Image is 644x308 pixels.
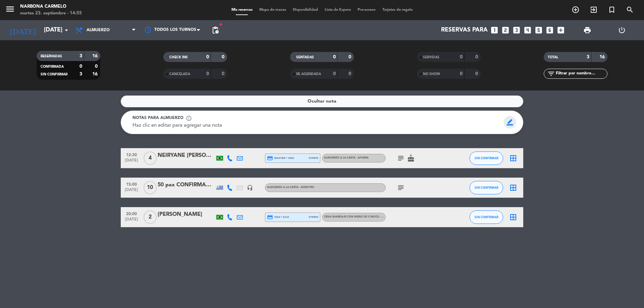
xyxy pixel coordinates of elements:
span: stripe [309,215,318,219]
strong: 0 [206,71,209,76]
i: exit_to_app [590,6,598,14]
span: fiber_manual_record [219,22,223,26]
i: border_all [509,154,517,162]
i: looks_4 [523,26,532,35]
span: Almuerzo [87,28,110,33]
strong: 16 [599,55,606,59]
i: border_all [509,184,517,192]
i: subject [397,154,405,162]
span: pending_actions [211,26,219,34]
strong: 3 [79,54,82,58]
div: NEIRYANE [PERSON_NAME] [158,151,215,160]
i: search [626,6,634,14]
strong: 3 [79,72,82,76]
i: [DATE] [5,23,41,38]
i: credit_card [267,214,273,220]
span: 4 [144,151,157,165]
span: [DATE] [123,188,140,195]
span: master * 4520 [267,155,294,161]
span: SIN CONFIRMAR [475,156,498,160]
i: menu [5,4,15,14]
span: stripe [309,156,318,160]
span: CANCELADA [169,72,190,76]
span: SIN CONFIRMAR [41,73,67,76]
i: looks_3 [512,26,521,35]
strong: 0 [333,71,336,76]
strong: 0 [79,64,82,69]
span: Mis reservas [228,8,256,12]
span: Almuerzo a la carta - Afuera [324,157,369,159]
span: NO SHOW [423,72,440,76]
strong: 0 [475,71,479,76]
div: Narbona Carmelo [20,3,82,10]
span: TOTAL [548,56,558,59]
span: RE AGENDADA [296,72,321,76]
i: looks_two [501,26,510,35]
span: Reservas para [441,27,488,34]
span: SIN CONFIRMAR [475,186,498,189]
strong: 0 [222,55,226,59]
button: SIN CONFIRMAR [470,151,503,165]
strong: 3 [587,55,589,59]
i: looks_one [490,26,499,35]
strong: 0 [348,71,353,76]
span: Ocultar nota [308,98,336,105]
i: subject [397,184,405,192]
span: Lista de Espera [321,8,354,12]
i: arrow_drop_down [62,26,70,34]
i: border_all [509,213,517,221]
span: info_outline [186,115,192,121]
i: headset_mic [247,185,253,191]
span: SENTADAS [296,56,314,59]
strong: 0 [95,64,99,69]
i: power_settings_new [618,26,626,34]
input: Filtrar por nombre... [555,70,607,77]
span: 15:00 [123,180,140,188]
span: CHECK INS [169,56,188,59]
span: Mapa de mesas [256,8,289,12]
strong: 0 [206,55,209,59]
span: print [583,26,591,34]
strong: 0 [475,55,479,59]
strong: 0 [460,55,463,59]
span: Cena maridaje con menú de 5 pasos - SOLO ADULTOS [324,215,402,218]
i: add_circle_outline [572,6,580,14]
span: Haz clic en editar para agregar una nota [132,123,222,128]
span: CONFIRMADA [41,65,64,68]
span: 2 [144,210,157,224]
i: credit_card [267,155,273,161]
strong: 0 [333,55,336,59]
div: LOG OUT [604,20,639,40]
button: SIN CONFIRMAR [470,181,503,194]
span: 12:30 [123,150,140,158]
div: martes 23. septiembre - 14:55 [20,10,82,17]
i: add_box [556,26,565,35]
button: SIN CONFIRMAR [470,210,503,224]
i: cake [407,154,415,162]
span: Pre-acceso [354,8,379,12]
span: Tarjetas de regalo [379,8,416,12]
button: menu [5,4,15,16]
span: Disponibilidad [289,8,321,12]
span: [DATE] [123,158,140,166]
i: looks_6 [545,26,554,35]
span: 10 [144,181,157,194]
i: turned_in_not [608,6,616,14]
strong: 0 [222,71,226,76]
span: visa * 6119 [267,214,289,220]
span: RESERVADAS [41,55,62,58]
strong: 0 [460,71,463,76]
span: Notas para almuerzo [132,115,183,122]
span: 20:00 [123,209,140,217]
span: SERVIDAS [423,56,439,59]
i: filter_list [547,70,555,78]
strong: 16 [92,54,99,58]
div: 50 pax CONFIRMADO GRUPO ALFA ROMEO - 50 PAX - ALMUERZO [158,181,215,189]
strong: 0 [348,55,353,59]
span: border_color [503,116,517,129]
i: looks_5 [534,26,543,35]
span: SIN CONFIRMAR [475,215,498,219]
span: [DATE] [123,217,140,225]
strong: 16 [92,72,99,76]
span: Almuerzo a la carta - Adentro [267,186,314,189]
